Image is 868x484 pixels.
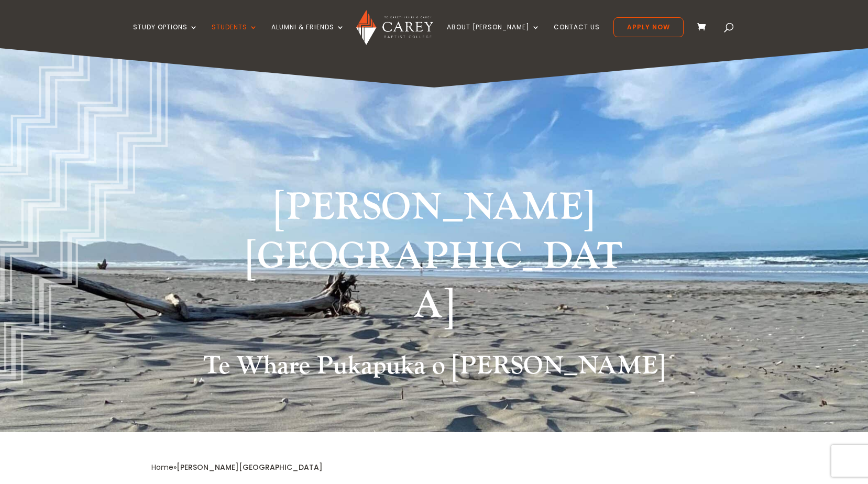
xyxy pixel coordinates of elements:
[447,24,540,48] a: About [PERSON_NAME]
[238,183,631,336] h1: [PERSON_NAME][GEOGRAPHIC_DATA]
[151,462,173,472] a: Home
[212,24,258,48] a: Students
[554,24,600,48] a: Contact Us
[151,351,717,387] h2: Te Whare Pukapuka o [PERSON_NAME]
[356,10,433,45] img: Carey Baptist College
[151,462,323,472] span: »
[613,17,684,37] a: Apply Now
[177,462,323,472] span: [PERSON_NAME][GEOGRAPHIC_DATA]
[271,24,345,48] a: Alumni & Friends
[133,24,198,48] a: Study Options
